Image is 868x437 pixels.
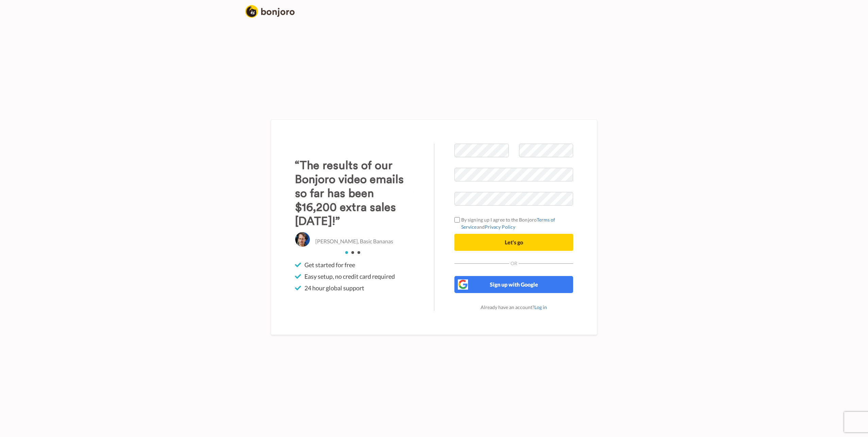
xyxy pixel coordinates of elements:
span: Sign up with Google [490,281,538,288]
span: Get started for free [304,261,355,269]
keeper-lock: Open Keeper Popup [497,146,505,155]
a: Log in [534,304,547,310]
button: Let's go [454,234,573,251]
button: Sign up with Google [454,276,573,293]
img: Christo Hall, Basic Bananas [295,232,310,247]
span: Easy setup, no credit card required [304,272,395,280]
input: By signing up I agree to the BonjoroTerms of ServiceandPrivacy Policy [454,217,460,223]
label: By signing up I agree to the Bonjoro and [454,216,573,230]
span: Let's go [505,239,523,245]
img: logo_full.png [245,5,295,18]
p: [PERSON_NAME], Basic Bananas [315,238,393,245]
a: Terms of Service [461,217,555,230]
span: 24 hour global support [304,284,364,292]
h3: “The results of our Bonjoro video emails so far has been $16,200 extra sales [DATE]!” [295,159,414,228]
span: Or [509,261,519,266]
span: Already have an account? [481,304,547,310]
a: Privacy Policy [485,224,515,230]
